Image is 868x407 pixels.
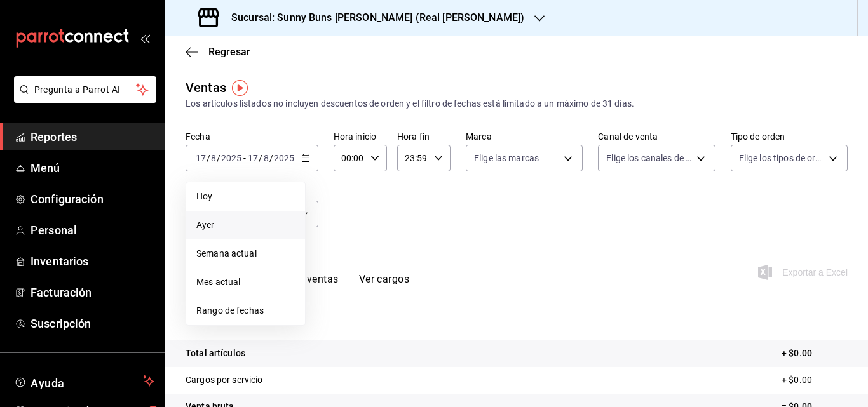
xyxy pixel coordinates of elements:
span: Semana actual [196,247,295,260]
span: Pregunta a Parrot AI [34,83,137,97]
label: Tipo de orden [731,132,848,141]
span: Ayuda [31,373,138,389]
p: + $0.00 [782,347,848,360]
span: / [259,153,262,163]
span: Elige los tipos de orden [739,152,824,164]
label: Canal de venta [598,132,715,141]
div: Los artículos listados no incluyen descuentos de orden y el filtro de fechas está limitado a un m... [186,97,848,110]
label: Hora fin [397,132,451,141]
span: Menú [31,159,154,177]
span: Reportes [31,128,154,145]
input: ---- [273,153,295,163]
span: Rango de fechas [196,304,295,317]
img: Tooltip marker [232,80,248,96]
input: -- [210,153,217,163]
button: Regresar [186,46,250,58]
span: Ayer [196,218,295,232]
a: Pregunta a Parrot AI [9,92,156,105]
div: Ventas [186,78,226,97]
span: Configuración [31,190,154,208]
button: Ver cargos [359,273,410,295]
label: Marca [466,132,583,141]
span: / [269,153,273,163]
span: Mes actual [196,276,295,289]
span: Elige los canales de venta [606,152,691,164]
p: Total artículos [186,347,245,360]
input: -- [263,153,269,163]
div: navigation tabs [206,273,409,295]
button: open_drawer_menu [140,33,150,43]
p: + $0.00 [782,373,848,387]
p: Cargos por servicio [186,373,263,387]
span: Inventarios [31,253,154,270]
input: ---- [220,153,242,163]
span: Suscripción [31,315,154,332]
button: Pregunta a Parrot AI [14,76,156,103]
span: Hoy [196,190,295,203]
button: Ver ventas [288,273,339,295]
span: Facturación [31,284,154,301]
input: -- [247,153,259,163]
h3: Sucursal: Sunny Buns [PERSON_NAME] (Real [PERSON_NAME]) [221,10,524,25]
input: -- [195,153,207,163]
p: Resumen [186,310,848,325]
span: Regresar [208,46,250,58]
span: Personal [31,222,154,239]
span: - [243,153,246,163]
label: Hora inicio [334,132,387,141]
span: / [217,153,220,163]
span: Elige las marcas [474,152,539,164]
span: / [207,153,210,163]
label: Fecha [186,132,318,141]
